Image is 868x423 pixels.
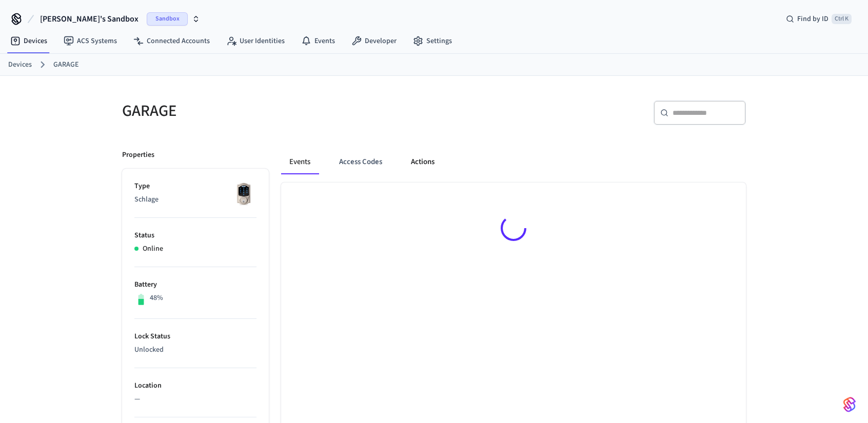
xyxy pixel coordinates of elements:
h5: GARAGE [122,100,428,122]
a: Devices [2,32,55,50]
p: Battery [134,279,257,290]
p: — [134,394,257,405]
span: [PERSON_NAME]'s Sandbox [40,13,139,25]
a: Developer [343,32,405,50]
span: Sandbox [147,12,188,26]
button: Events [281,150,319,174]
span: Find by ID [797,14,828,24]
a: Settings [405,32,460,50]
img: SeamLogoGradient.69752ec5.svg [843,396,856,413]
img: Schlage Sense Smart Deadbolt with Camelot Trim, Front [231,181,257,207]
p: Type [134,181,257,192]
a: Connected Accounts [125,32,218,50]
p: Schlage [134,194,257,205]
p: Online [143,244,163,254]
p: Unlocked [134,345,257,355]
div: ant example [281,150,746,174]
button: Access Codes [331,150,390,174]
a: Devices [8,59,32,70]
p: Lock Status [134,331,257,342]
p: 48% [150,293,163,304]
p: Status [134,230,257,241]
a: ACS Systems [55,32,125,50]
div: Find by IDCtrl K [778,10,860,28]
a: GARAGE [53,59,78,70]
a: Events [293,32,343,50]
a: User Identities [218,32,293,50]
span: Ctrl K [832,14,852,24]
p: Properties [122,150,154,160]
button: Actions [403,150,443,174]
p: Location [134,380,257,391]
